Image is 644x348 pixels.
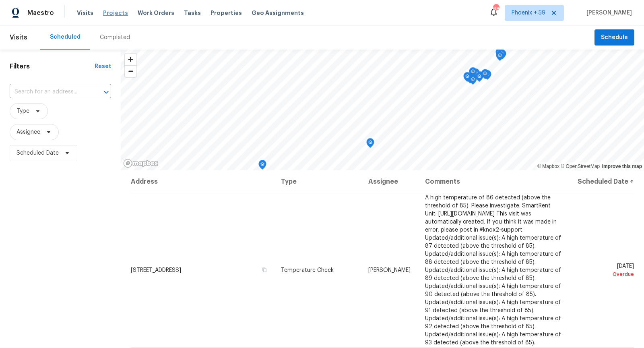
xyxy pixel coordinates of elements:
[17,149,59,157] span: Scheduled Date
[252,9,304,17] span: Geo Assignments
[537,164,559,169] a: Mapbox
[469,75,477,87] div: Map marker
[570,170,634,193] th: Scheduled Date ↑
[123,159,159,168] a: Mapbox homepage
[131,267,181,273] span: [STREET_ADDRESS]
[125,65,136,77] button: Zoom out
[258,160,266,172] div: Map marker
[125,66,136,77] span: Zoom out
[469,67,477,80] div: Map marker
[121,50,644,170] canvas: Map
[493,5,499,13] div: 689
[17,128,40,136] span: Assignee
[138,9,174,17] span: Work Orders
[496,51,504,64] div: Map marker
[103,9,128,17] span: Projects
[495,48,504,60] div: Map marker
[281,267,334,273] span: Temperature Check
[10,62,95,70] h1: Filters
[211,9,242,17] span: Properties
[576,270,634,278] div: Overdue
[125,54,136,65] button: Zoom in
[275,170,362,193] th: Type
[368,267,411,273] span: [PERSON_NAME]
[419,170,570,193] th: Comments
[602,164,642,169] a: Improve this map
[463,72,471,85] div: Map marker
[362,170,418,193] th: Assignee
[476,71,484,84] div: Map marker
[601,33,628,43] span: Schedule
[425,195,561,346] span: A high temperature of 86 detected (above the threshold of 85). Please investigate. SmartRent Unit...
[101,87,112,98] button: Open
[261,266,268,273] button: Copy Address
[512,9,545,17] span: Phoenix + 59
[475,72,483,85] div: Map marker
[10,86,89,98] input: Search for an address...
[17,107,29,115] span: Type
[366,138,374,151] div: Map marker
[77,9,93,17] span: Visits
[576,263,634,278] span: [DATE]
[130,170,275,193] th: Address
[184,10,201,16] span: Tasks
[27,9,54,17] span: Maestro
[561,164,600,169] a: OpenStreetMap
[100,33,130,41] div: Completed
[50,33,80,41] div: Scheduled
[583,9,632,17] span: [PERSON_NAME]
[95,62,111,70] div: Reset
[481,69,489,82] div: Map marker
[594,29,634,46] button: Schedule
[10,29,27,46] span: Visits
